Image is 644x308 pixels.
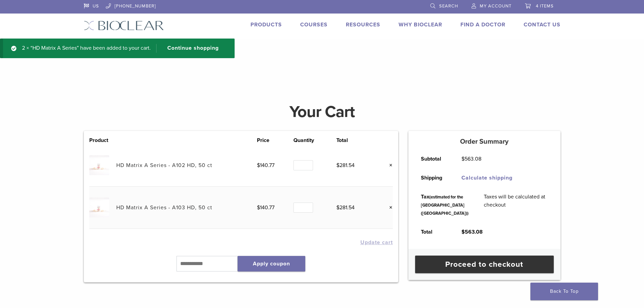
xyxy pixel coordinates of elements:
bdi: 563.08 [461,229,483,235]
img: HD Matrix A Series - A102 HD, 50 ct [89,155,109,175]
img: Bioclear [84,21,164,30]
h5: Order Summary [408,138,560,146]
span: Search [439,3,458,9]
img: HD Matrix A Series - A103 HD, 50 ct [89,197,109,217]
a: Courses [300,21,328,28]
span: $ [461,229,465,235]
th: Quantity [293,136,336,144]
h1: Your Cart [79,104,566,120]
bdi: 140.77 [257,204,275,211]
a: Back To Top [530,283,598,300]
th: Product [89,136,116,144]
th: Tax [413,187,476,222]
span: My Account [480,3,511,9]
span: $ [336,162,339,169]
a: Find A Doctor [460,21,505,28]
bdi: 281.54 [336,204,355,211]
span: $ [461,156,464,162]
th: Subtotal [413,149,454,168]
a: Products [251,21,282,28]
a: Contact Us [524,21,560,28]
a: Continue shopping [156,44,224,53]
th: Total [336,136,374,144]
a: HD Matrix A Series - A103 HD, 50 ct [116,204,212,211]
td: Taxes will be calculated at checkout [476,187,555,222]
span: $ [336,204,339,211]
a: Calculate shipping [461,174,512,181]
a: Remove this item [384,203,393,212]
span: $ [257,204,260,211]
span: 4 items [536,3,554,9]
a: Resources [346,21,380,28]
a: Proceed to checkout [415,256,554,273]
bdi: 563.08 [461,156,481,162]
span: $ [257,162,260,169]
a: HD Matrix A Series - A102 HD, 50 ct [116,162,212,169]
a: Remove this item [384,161,393,170]
bdi: 281.54 [336,162,355,169]
button: Apply coupon [238,256,305,271]
a: Why Bioclear [399,21,442,28]
bdi: 140.77 [257,162,275,169]
th: Shipping [413,168,454,187]
th: Total [413,222,454,241]
button: Update cart [360,240,393,245]
th: Price [257,136,293,144]
small: (estimated for the [GEOGRAPHIC_DATA] ([GEOGRAPHIC_DATA])) [421,194,469,216]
